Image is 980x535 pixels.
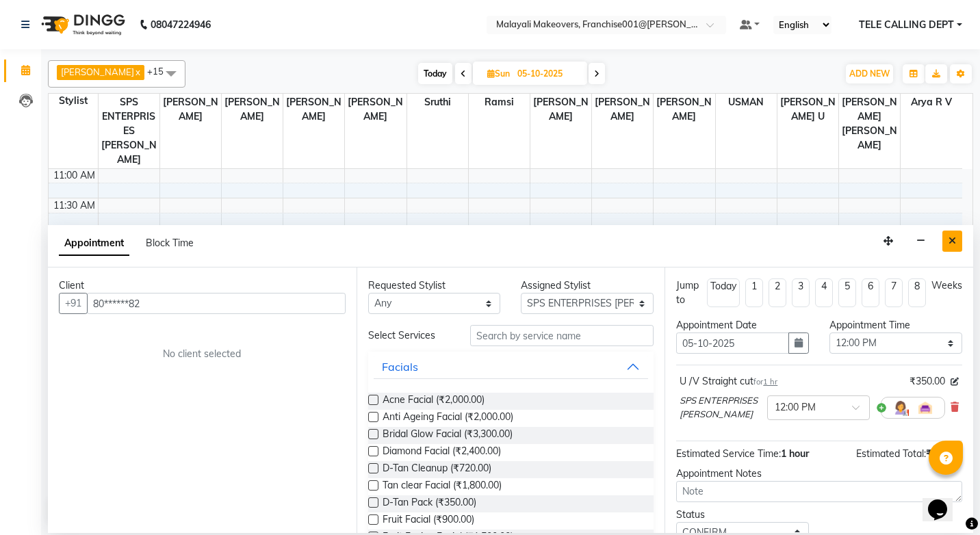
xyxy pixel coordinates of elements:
span: Sun [484,68,513,79]
li: 6 [862,278,879,307]
span: Bridal Glow Facial (₹3,300.00) [383,427,513,444]
div: 11:00 AM [51,168,98,183]
span: Block Time [146,237,194,249]
span: USMAN [716,94,777,111]
div: Client [59,278,346,293]
img: Hairdresser.png [892,400,909,416]
small: for [753,377,777,387]
div: Status [676,508,809,522]
button: Facials [374,354,649,379]
li: 8 [908,278,926,307]
input: yyyy-mm-dd [676,332,789,354]
span: [PERSON_NAME] [654,94,714,125]
div: Jump to [676,278,701,307]
span: ₹350.00 [926,447,962,460]
span: Fruit Facial (₹900.00) [383,512,474,530]
div: Appointment Date [676,318,809,332]
button: ADD NEW [846,64,893,83]
input: Search by service name [470,325,654,346]
img: Interior.png [917,400,933,416]
span: Estimated Service Time: [676,447,781,460]
span: Acne Facial (₹2,000.00) [383,393,485,410]
span: Ramsi [469,94,530,111]
button: +91 [59,293,88,314]
div: Assigned Stylist [521,278,654,293]
li: 3 [792,278,810,307]
div: Today [710,279,736,293]
img: logo [35,5,129,44]
span: SPS ENTERPRISES [PERSON_NAME] [680,394,762,421]
button: Close [942,231,962,252]
div: Facials [382,358,418,375]
span: D-Tan Cleanup (₹720.00) [383,461,491,478]
span: [PERSON_NAME] [592,94,653,125]
i: Edit price [951,378,959,386]
span: [PERSON_NAME] [530,94,591,125]
span: [PERSON_NAME] [61,66,134,77]
span: ₹350.00 [910,374,945,389]
div: Requested Stylist [368,278,501,293]
b: 08047224946 [151,5,211,44]
span: +15 [147,66,174,77]
span: D-Tan Pack (₹350.00) [383,495,476,512]
div: Appointment Notes [676,467,962,481]
div: No client selected [92,347,313,361]
li: 1 [745,278,763,307]
span: [PERSON_NAME] U [777,94,838,125]
span: [PERSON_NAME] [160,94,221,125]
div: 11:30 AM [51,198,98,213]
li: 2 [769,278,786,307]
span: ADD NEW [849,68,890,79]
li: 7 [885,278,903,307]
div: Weeks [931,278,962,293]
span: Tan clear Facial (₹1,800.00) [383,478,502,495]
span: Appointment [59,231,129,256]
span: [PERSON_NAME] [345,94,406,125]
div: Select Services [358,328,460,343]
span: Arya R V [901,94,962,111]
div: Stylist [49,94,98,108]
div: U /V Straight cut [680,374,777,389]
span: Estimated Total: [856,447,926,460]
span: 1 hour [781,447,809,460]
input: 2025-10-05 [513,64,582,84]
div: Appointment Time [829,318,962,332]
a: x [134,66,140,77]
span: 1 hr [763,377,777,387]
span: TELE CALLING DEPT [859,18,954,32]
span: [PERSON_NAME] [PERSON_NAME] [839,94,900,154]
iframe: chat widget [923,480,966,521]
input: Search by Name/Mobile/Email/Code [87,293,346,314]
span: SPS ENTERPRISES [PERSON_NAME] [99,94,159,168]
li: 5 [838,278,856,307]
span: [PERSON_NAME] [283,94,344,125]
span: [PERSON_NAME] [222,94,283,125]
span: Sruthi [407,94,468,111]
span: Diamond Facial (₹2,400.00) [383,444,501,461]
span: Today [418,63,452,84]
span: Anti Ageing Facial (₹2,000.00) [383,410,513,427]
li: 4 [815,278,833,307]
